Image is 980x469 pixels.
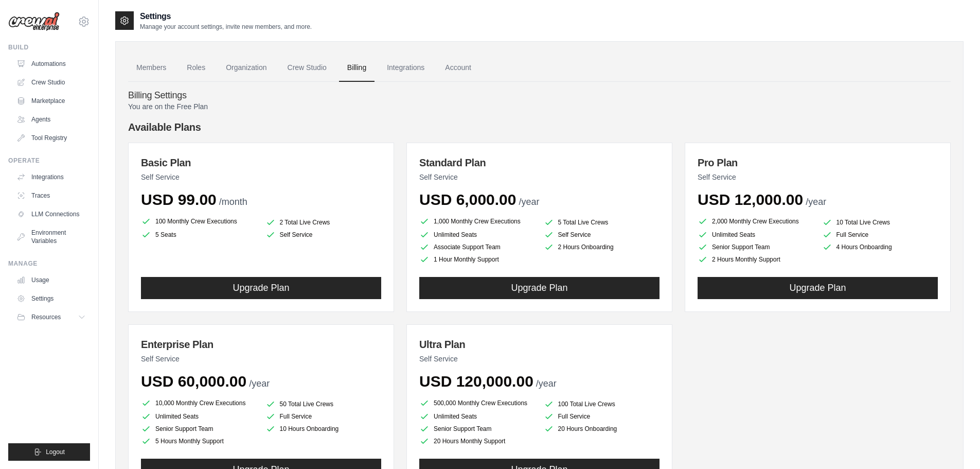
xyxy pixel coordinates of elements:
a: Integrations [12,169,90,185]
span: /year [519,197,539,207]
h3: Enterprise Plan [141,337,381,352]
li: Unlimited Seats [141,411,257,422]
li: Unlimited Seats [419,230,536,240]
a: Usage [12,272,90,288]
li: Associate Support Team [419,242,536,252]
li: Full Service [544,411,660,422]
span: /year [249,378,270,389]
span: Logout [46,448,65,456]
li: 10,000 Monthly Crew Executions [141,397,257,409]
li: 2 Hours Monthly Support [698,254,814,265]
li: Full Service [822,230,938,240]
button: Resources [12,309,90,325]
h3: Pro Plan [698,155,938,170]
span: USD 99.00 [141,191,217,208]
a: Automations [12,56,90,72]
li: 10 Hours Onboarding [265,424,382,434]
li: 10 Total Live Crews [822,217,938,228]
h4: Available Plans [128,120,951,134]
span: USD 60,000.00 [141,373,246,390]
p: Self Service [698,172,938,182]
p: Self Service [141,172,381,182]
span: /month [219,197,247,207]
a: Crew Studio [12,74,90,91]
button: Upgrade Plan [419,277,660,299]
div: Operate [8,157,90,165]
span: Resources [31,313,61,321]
li: 2 Total Live Crews [265,217,382,228]
button: Logout [8,443,90,461]
li: 4 Hours Onboarding [822,242,938,252]
li: 1,000 Monthly Crew Executions [419,215,536,228]
h2: Settings [140,10,312,23]
p: Self Service [419,172,660,182]
li: 5 Hours Monthly Support [141,436,257,446]
h3: Basic Plan [141,155,381,170]
span: /year [806,197,826,207]
a: Members [128,54,174,82]
li: 1 Hour Monthly Support [419,254,536,265]
a: Crew Studio [279,54,335,82]
div: Manage [8,259,90,268]
li: Unlimited Seats [419,411,536,422]
li: 500,000 Monthly Crew Executions [419,397,536,409]
p: Self Service [419,354,660,364]
a: LLM Connections [12,206,90,222]
li: 100 Monthly Crew Executions [141,215,257,228]
a: Agents [12,111,90,128]
li: Senior Support Team [141,424,257,434]
a: Environment Variables [12,224,90,249]
a: Settings [12,290,90,307]
img: Logo [8,12,60,31]
span: USD 6,000.00 [419,191,516,208]
a: Organization [218,54,275,82]
li: Senior Support Team [698,242,814,252]
li: Self Service [544,230,660,240]
span: USD 120,000.00 [419,373,533,390]
a: Marketplace [12,93,90,109]
a: Tool Registry [12,130,90,146]
p: Self Service [141,354,381,364]
span: /year [536,378,557,389]
li: 20 Hours Onboarding [544,424,660,434]
div: Build [8,43,90,51]
h4: Billing Settings [128,90,951,101]
button: Upgrade Plan [141,277,381,299]
li: 100 Total Live Crews [544,399,660,409]
button: Upgrade Plan [698,277,938,299]
li: 2,000 Monthly Crew Executions [698,215,814,228]
li: Full Service [265,411,382,422]
a: Account [437,54,479,82]
p: You are on the Free Plan [128,101,951,112]
li: Senior Support Team [419,424,536,434]
span: USD 12,000.00 [698,191,803,208]
li: 20 Hours Monthly Support [419,436,536,446]
li: 50 Total Live Crews [265,399,382,409]
li: Unlimited Seats [698,230,814,240]
a: Traces [12,187,90,204]
a: Billing [339,54,375,82]
a: Integrations [379,54,433,82]
a: Roles [179,54,213,82]
li: Self Service [265,230,382,240]
li: 5 Total Live Crews [544,217,660,228]
li: 2 Hours Onboarding [544,242,660,252]
p: Manage your account settings, invite new members, and more. [140,23,312,31]
h3: Ultra Plan [419,337,660,352]
h3: Standard Plan [419,155,660,170]
li: 5 Seats [141,230,257,240]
